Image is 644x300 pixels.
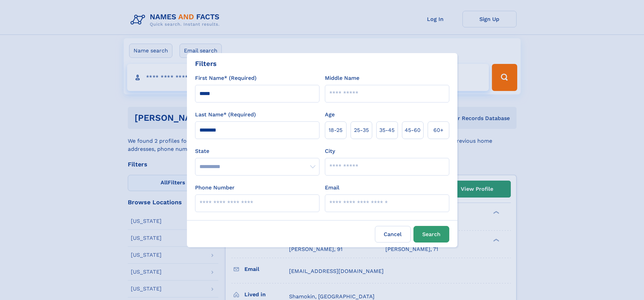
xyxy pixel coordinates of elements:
[325,111,335,119] label: Age
[325,147,335,155] label: City
[195,184,235,192] label: Phone Number
[325,184,339,192] label: Email
[325,74,359,82] label: Middle Name
[413,226,449,243] button: Search
[195,111,256,119] label: Last Name* (Required)
[405,126,421,134] span: 45‑60
[379,126,395,134] span: 35‑45
[195,59,217,69] div: Filters
[433,126,444,134] span: 60+
[354,126,369,134] span: 25‑35
[329,126,342,134] span: 18‑25
[195,74,257,82] label: First Name* (Required)
[375,226,411,243] label: Cancel
[195,147,319,155] label: State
